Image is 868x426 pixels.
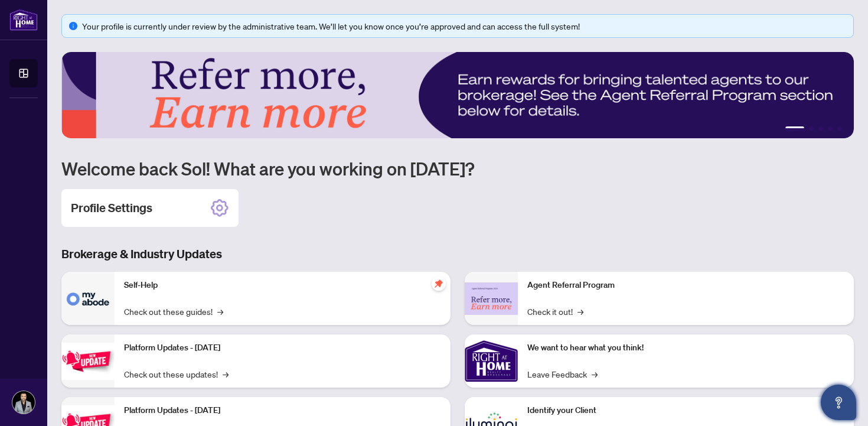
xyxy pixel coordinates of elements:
div: Your profile is currently under review by the administrative team. We’ll let you know once you’re... [82,19,846,32]
button: 2 [809,126,814,131]
span: → [592,368,598,381]
img: Platform Updates - July 21, 2025 [61,343,115,380]
a: Check out these guides!→ [124,305,223,318]
span: info-circle [69,22,77,30]
p: Self-Help [124,279,441,292]
span: → [217,305,223,318]
p: Platform Updates - [DATE] [124,342,441,355]
span: pushpin [432,277,446,291]
p: Identify your Client [527,404,844,417]
button: 1 [785,126,804,131]
p: Agent Referral Program [527,279,844,292]
span: → [223,368,229,381]
a: Check out these updates!→ [124,368,229,381]
img: We want to hear what you think! [465,334,518,388]
button: Open asap [821,385,856,420]
img: Agent Referral Program [465,282,518,315]
button: 4 [828,126,833,131]
img: logo [9,9,38,31]
p: We want to hear what you think! [527,342,844,355]
h1: Welcome back Sol! What are you working on [DATE]? [61,157,854,180]
h3: Brokerage & Industry Updates [61,246,854,262]
h2: Profile Settings [71,200,152,216]
a: Check it out!→ [527,305,583,318]
span: → [577,305,583,318]
button: 5 [837,126,842,131]
button: 3 [818,126,823,131]
p: Platform Updates - [DATE] [124,404,441,417]
img: Self-Help [61,272,115,325]
img: Profile Icon [12,391,35,414]
a: Leave Feedback→ [527,368,598,381]
img: Slide 0 [61,52,854,138]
